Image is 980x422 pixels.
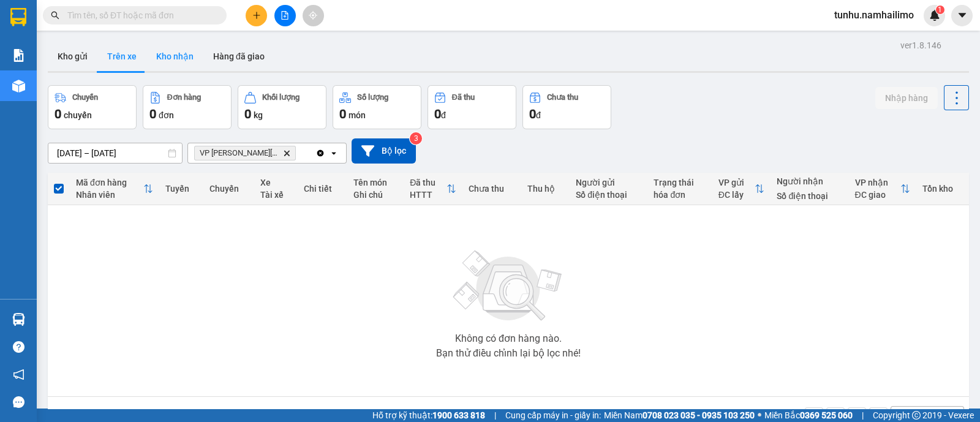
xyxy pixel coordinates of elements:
[281,11,289,20] span: file-add
[824,7,924,23] span: tunhu.namhailimo
[353,190,398,200] div: Ghi chú
[604,409,755,422] span: Miền Nam
[48,42,97,71] button: Kho gửi
[10,8,26,26] img: logo-vxr
[536,110,541,120] span: đ
[260,190,292,200] div: Tài xế
[76,178,143,187] div: Mã đơn hàng
[432,410,485,420] strong: 1900 633 818
[764,409,853,422] span: Miền Bắc
[849,173,916,205] th: Toggle SortBy
[522,85,611,129] button: Chưa thu0đ
[469,184,515,194] div: Chưa thu
[244,107,251,121] span: 0
[262,93,300,102] div: Khối lượng
[309,11,317,20] span: aim
[777,191,842,201] div: Số điện thoại
[303,5,324,26] button: aim
[936,6,944,14] sup: 1
[855,190,900,200] div: ĐC giao
[447,243,570,329] img: svg+xml;base64,PHN2ZyBjbGFzcz0ibGlzdC1wbHVnX19zdmciIHhtbG5zPSJodHRwOi8vd3d3LnczLm9yZy8yMDAwL3N2Zy...
[339,107,346,121] span: 0
[209,184,248,194] div: Chuyến
[13,341,24,353] span: question-circle
[254,110,263,120] span: kg
[643,410,755,420] strong: 0708 023 035 - 0935 103 250
[70,173,159,205] th: Toggle SortBy
[875,87,938,109] button: Nhập hàng
[576,190,641,200] div: Số điện thoại
[12,49,25,62] img: solution-icon
[298,147,300,159] input: Selected VP chợ Mũi Né.
[505,409,601,422] span: Cung cấp máy in - giấy in:
[165,184,197,194] div: Tuyến
[929,10,940,21] img: icon-new-feature
[12,80,25,92] img: warehouse-icon
[146,42,203,71] button: Kho nhận
[718,178,755,187] div: VP gửi
[246,5,267,26] button: plus
[238,85,326,129] button: Khối lượng0kg
[372,409,485,422] span: Hỗ trợ kỹ thuật:
[48,143,182,163] input: Select a date range.
[64,110,92,120] span: chuyến
[76,190,143,200] div: Nhân viên
[434,107,441,121] span: 0
[353,178,398,187] div: Tên món
[712,173,771,205] th: Toggle SortBy
[654,178,706,187] div: Trạng thái
[252,11,261,20] span: plus
[304,184,341,194] div: Chi tiết
[494,409,496,422] span: |
[357,93,388,102] div: Số lượng
[912,411,921,420] span: copyright
[349,110,366,120] span: món
[404,173,462,205] th: Toggle SortBy
[800,410,853,420] strong: 0369 525 060
[203,42,274,71] button: Hàng đã giao
[274,5,296,26] button: file-add
[200,148,278,158] span: VP chợ Mũi Né
[13,369,24,380] span: notification
[352,138,416,164] button: Bộ lọc
[855,178,900,187] div: VP nhận
[410,132,422,145] sup: 3
[758,413,761,418] span: ⚪️
[527,184,564,194] div: Thu hộ
[283,149,290,157] svg: Delete
[922,184,963,194] div: Tồn kho
[67,9,212,22] input: Tìm tên, số ĐT hoặc mã đơn
[436,349,581,358] div: Bạn thử điều chỉnh lại bộ lọc nhé!
[951,5,973,26] button: caret-down
[260,178,292,187] div: Xe
[718,190,755,200] div: ĐC lấy
[329,148,339,158] svg: open
[777,176,842,186] div: Người nhận
[410,178,447,187] div: Đã thu
[149,107,156,121] span: 0
[48,85,137,129] button: Chuyến0chuyến
[194,146,296,160] span: VP chợ Mũi Né, close by backspace
[315,148,325,158] svg: Clear all
[167,93,201,102] div: Đơn hàng
[441,110,446,120] span: đ
[576,178,641,187] div: Người gửi
[455,334,562,344] div: Không có đơn hàng nào.
[900,39,941,52] div: ver 1.8.146
[97,42,146,71] button: Trên xe
[333,85,421,129] button: Số lượng0món
[938,6,942,14] span: 1
[428,85,516,129] button: Đã thu0đ
[13,396,24,408] span: message
[654,190,706,200] div: hóa đơn
[55,107,61,121] span: 0
[159,110,174,120] span: đơn
[143,85,232,129] button: Đơn hàng0đơn
[72,93,98,102] div: Chuyến
[862,409,864,422] span: |
[529,107,536,121] span: 0
[51,11,59,20] span: search
[547,93,578,102] div: Chưa thu
[12,313,25,326] img: warehouse-icon
[957,10,968,21] span: caret-down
